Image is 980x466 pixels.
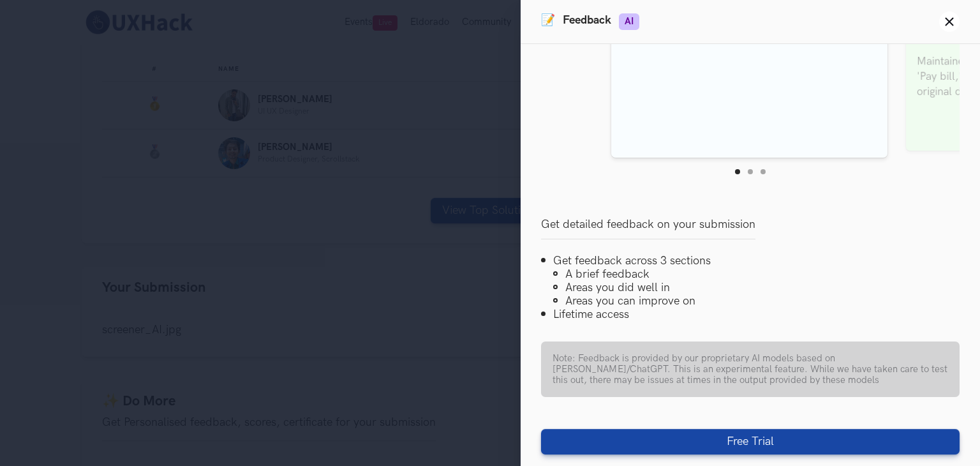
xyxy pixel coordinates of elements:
li: A brief feedback [553,267,960,281]
li: Get feedback across 3 sections [541,254,960,308]
button: Free Trial [541,429,960,455]
span: 📝 [541,13,555,31]
label: Get detailed feedback on your submission [541,218,755,239]
li: Areas you can improve on [553,294,960,308]
p: Note: Feedback is provided by our proprietary AI models based on [PERSON_NAME]/ChatGPT. This is a... [553,353,948,386]
li: Areas you did well in [553,281,960,294]
li: Lifetime access [541,308,960,321]
h4: Feedback [541,13,639,31]
span: AI [619,13,639,31]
